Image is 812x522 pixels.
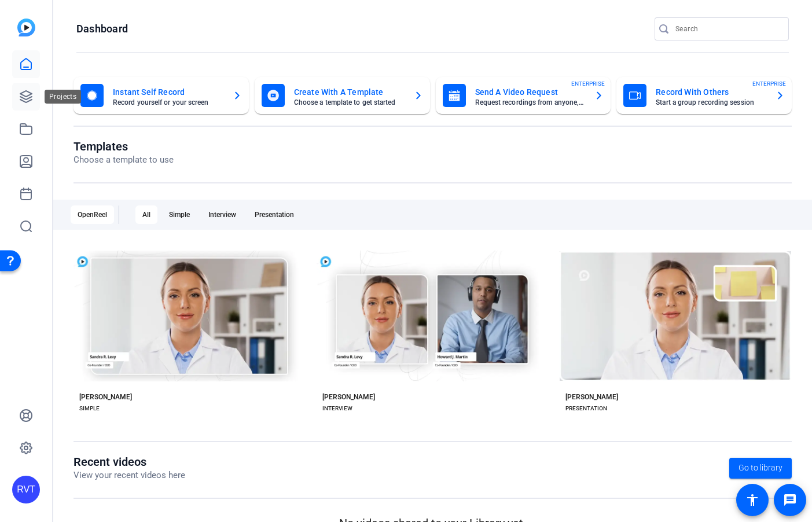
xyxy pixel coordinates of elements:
[17,19,35,36] img: blue-gradient.svg
[436,77,611,114] button: Send A Video RequestRequest recordings from anyone, anywhereENTERPRISE
[113,99,223,106] mat-card-subtitle: Record yourself or your screen
[294,99,405,106] mat-card-subtitle: Choose a template to get started
[783,493,797,507] mat-icon: message
[79,392,132,402] div: [PERSON_NAME]
[74,77,249,114] button: Instant Self RecordRecord yourself or your screen
[475,99,586,106] mat-card-subtitle: Request recordings from anyone, anywhere
[74,455,185,469] h1: Recent videos
[71,205,114,224] div: OpenReel
[162,205,197,224] div: Simple
[656,99,766,106] mat-card-subtitle: Start a group recording session
[79,404,100,413] div: SIMPLE
[571,79,605,88] span: ENTERPRISE
[565,404,607,413] div: PRESENTATION
[322,392,375,402] div: [PERSON_NAME]
[475,85,586,99] mat-card-title: Send A Video Request
[255,77,430,114] button: Create With A TemplateChoose a template to get started
[201,205,243,224] div: Interview
[113,85,223,99] mat-card-title: Instant Self Record
[248,205,301,224] div: Presentation
[74,139,174,153] h1: Templates
[294,85,405,99] mat-card-title: Create With A Template
[656,85,766,99] mat-card-title: Record With Others
[752,79,786,88] span: ENTERPRISE
[74,153,174,167] p: Choose a template to use
[616,77,792,114] button: Record With OthersStart a group recording sessionENTERPRISE
[135,205,157,224] div: All
[74,469,185,482] p: View your recent videos here
[738,462,782,474] span: Go to library
[12,476,40,503] div: RVT
[45,90,81,104] div: Projects
[322,404,352,413] div: INTERVIEW
[76,22,128,36] h1: Dashboard
[745,493,759,507] mat-icon: accessibility
[729,458,792,479] a: Go to library
[565,392,618,402] div: [PERSON_NAME]
[675,22,780,36] input: Search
